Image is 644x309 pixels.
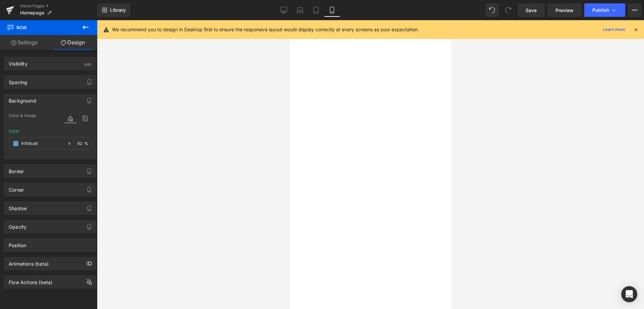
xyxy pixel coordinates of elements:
div: Shadow [9,202,27,211]
a: Learn more [600,26,628,34]
div: Open Intercom Messenger [621,286,637,302]
a: Preview [547,3,582,17]
button: Publish [584,3,625,17]
button: More [628,3,641,17]
a: Mobile [324,3,340,17]
div: Animations (beta) [9,257,49,267]
div: Border [9,165,24,174]
span: Publish [592,7,609,13]
a: New Library [97,3,130,17]
span: Preview [555,7,574,14]
span: Color & Image [9,113,36,118]
a: Home Pages [20,3,97,9]
p: We recommend you to design in Desktop first to ensure the responsive layout would display correct... [112,26,419,33]
span: Save [526,7,537,14]
div: Background [9,94,36,104]
input: Color [21,140,64,147]
span: Homepage [20,10,44,15]
div: Spacing [9,76,27,85]
a: Laptop [292,3,308,17]
button: Undo [485,3,499,17]
div: (All) [84,57,91,68]
div: Opacity [9,220,26,230]
a: Tablet [308,3,324,17]
div: Corner [9,183,24,193]
div: Flow Actions (beta) [9,276,52,285]
a: Design [49,35,97,50]
button: Redo [501,3,515,17]
div: Position [9,239,26,248]
a: Desktop [276,3,292,17]
span: Row [7,20,74,35]
div: Visibility [9,57,28,67]
div: Color [9,129,19,133]
div: % [75,138,91,149]
span: Library [110,7,126,13]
